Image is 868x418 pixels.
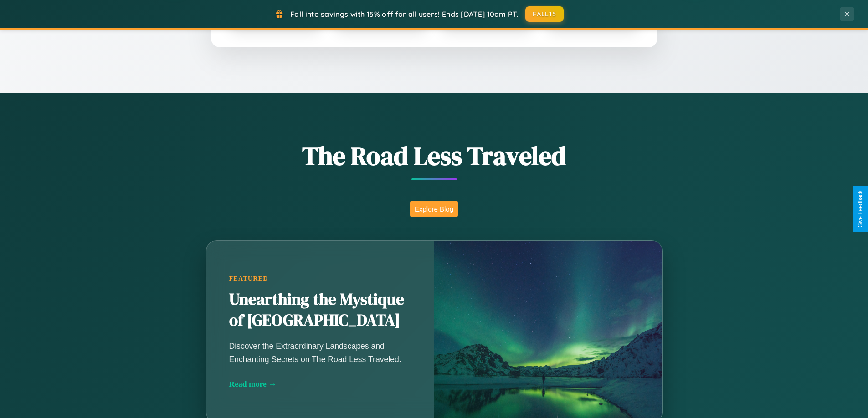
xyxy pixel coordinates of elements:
h1: The Road Less Traveled [161,138,708,173]
div: Read more → [229,379,411,389]
h2: Unearthing the Mystique of [GEOGRAPHIC_DATA] [229,289,411,331]
span: Fall into savings with 15% off for all users! Ends [DATE] 10am PT. [290,10,519,19]
div: Featured [229,275,411,282]
p: Discover the Extraordinary Landscapes and Enchanting Secrets on The Road Less Traveled. [229,340,411,365]
button: FALL15 [525,6,564,22]
div: Give Feedback [857,191,863,227]
button: Explore Blog [410,201,458,217]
